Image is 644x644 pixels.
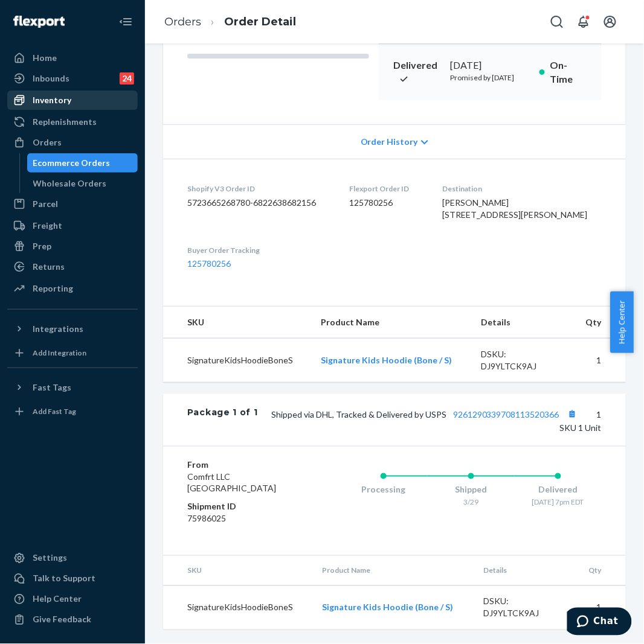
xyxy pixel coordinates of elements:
a: Freight [7,216,138,235]
td: 1 [573,338,626,382]
a: Signature Kids Hoodie (Bone / S) [321,355,452,365]
td: SignatureKidsHoodieBoneS [163,585,313,630]
th: Details [471,307,573,339]
td: 1 [576,585,626,630]
a: Inbounds24 [7,69,138,88]
a: Returns [7,257,138,276]
div: Add Fast Tag [33,406,76,416]
a: Help Center [7,590,138,609]
dt: Flexport Order ID [349,183,423,194]
div: Replenishments [33,116,97,128]
div: Reporting [33,282,73,295]
th: Details [474,556,576,586]
div: Talk to Support [33,573,95,585]
div: Package 1 of 1 [187,406,258,434]
dt: Destination [443,183,602,194]
th: Qty [573,307,626,339]
ol: breadcrumbs [155,4,306,40]
div: Wholesale Orders [33,177,107,190]
div: Fast Tags [33,381,71,394]
div: Prep [33,240,51,252]
a: Add Integration [7,343,138,363]
td: SignatureKidsHoodieBoneS [163,338,312,382]
button: Talk to Support [7,569,138,588]
div: [DATE] [451,59,530,72]
div: Ecommerce Orders [33,157,111,169]
button: Fast Tags [7,378,138,397]
dt: Shipment ID [187,501,292,513]
button: Open account menu [598,10,622,34]
a: Parcel [7,194,138,214]
p: On-Time [550,59,587,86]
th: SKU [163,556,313,586]
a: Home [7,48,138,68]
div: Freight [33,220,62,232]
a: Wholesale Orders [27,174,138,193]
a: Settings [7,549,138,568]
div: Shipped [427,484,514,496]
span: Order History [361,136,418,148]
button: Integrations [7,319,138,339]
th: Qty [576,556,626,586]
div: DSKU: DJ9YLTCK9AJ [484,596,567,620]
a: Prep [7,237,138,256]
div: Settings [33,552,67,564]
th: SKU [163,307,312,339]
div: 24 [120,72,134,84]
div: Returns [33,261,65,273]
a: Ecommerce Orders [27,153,138,173]
p: Promised by [DATE] [451,72,530,83]
dd: 75986025 [187,513,292,525]
div: Parcel [33,198,58,210]
div: 1 SKU 1 Unit [258,406,602,434]
div: Orders [33,136,62,148]
span: Comfrt LLC [GEOGRAPHIC_DATA] [187,471,276,494]
div: Give Feedback [33,614,91,626]
div: Help Center [33,593,82,605]
dt: From [187,459,292,471]
a: Replenishments [7,112,138,132]
a: Signature Kids Hoodie (Bone / S) [323,602,454,613]
div: DSKU: DJ9YLTCK9AJ [481,348,564,372]
button: Give Feedback [7,610,138,630]
dd: 125780256 [349,197,423,209]
div: [DATE] 7pm EDT [515,497,602,508]
th: Product Name [313,556,474,586]
a: Orders [164,15,201,28]
span: [PERSON_NAME] [STREET_ADDRESS][PERSON_NAME] [443,197,588,220]
button: Help Center [610,292,634,353]
div: Inventory [33,94,71,106]
div: Integrations [33,323,83,335]
dt: Shopify V3 Order ID [187,183,330,194]
div: Home [33,52,57,64]
iframe: Opens a widget where you can chat to one of our agents [567,608,632,638]
div: Add Integration [33,348,86,358]
dd: 5723665268780-6822638682156 [187,197,330,209]
a: Reporting [7,279,138,298]
button: Open notifications [572,10,596,34]
div: 3/29 [427,497,514,508]
a: 125780256 [187,258,231,269]
a: Orders [7,133,138,152]
th: Product Name [312,307,472,339]
a: 9261290339708113520366 [453,409,559,419]
button: Close Navigation [114,10,138,34]
button: Copy tracking number [564,406,580,422]
a: Add Fast Tag [7,402,138,421]
a: Order Detail [224,15,296,28]
img: Flexport logo [13,16,65,28]
a: Inventory [7,91,138,110]
div: Processing [340,484,427,496]
span: Shipped via DHL, Tracked & Delivered by USPS [271,409,580,419]
button: Open Search Box [545,10,569,34]
div: Delivered [515,484,602,496]
dt: Buyer Order Tracking [187,245,330,255]
div: Inbounds [33,72,69,84]
p: Delivered [393,59,441,86]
